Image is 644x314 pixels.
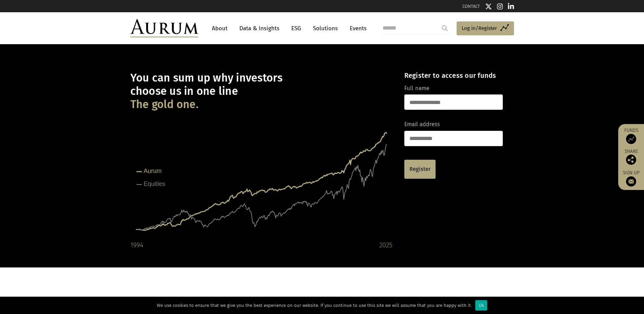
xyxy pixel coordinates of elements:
[288,22,305,35] a: ESG
[130,240,143,250] div: 1994
[346,22,367,35] a: Events
[622,127,641,144] a: Funds
[236,22,283,35] a: Data & Insights
[626,176,636,187] img: Sign up to our newsletter
[404,84,429,93] label: Full name
[310,22,341,35] a: Solutions
[485,3,492,10] img: Twitter icon
[130,71,392,111] h1: You can sum up why investors choose us in one line
[404,71,503,80] h4: Register to access our funds
[497,3,503,10] img: Instagram icon
[438,21,452,35] input: Submit
[144,168,162,174] tspan: Aurum
[144,180,165,187] tspan: Equities
[130,98,199,111] span: The gold one.
[462,4,480,9] a: CONTACT
[208,22,231,35] a: About
[457,21,514,36] a: Log in/Register
[508,3,514,10] img: Linkedin icon
[475,300,487,311] div: Ok
[462,24,497,32] span: Log in/Register
[404,120,440,129] label: Email address
[626,134,636,144] img: Access Funds
[626,155,636,165] img: Share this post
[622,170,641,187] a: Sign up
[622,149,641,165] div: Share
[379,240,392,250] div: 2025
[130,19,198,37] img: Aurum
[404,160,436,179] a: Register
